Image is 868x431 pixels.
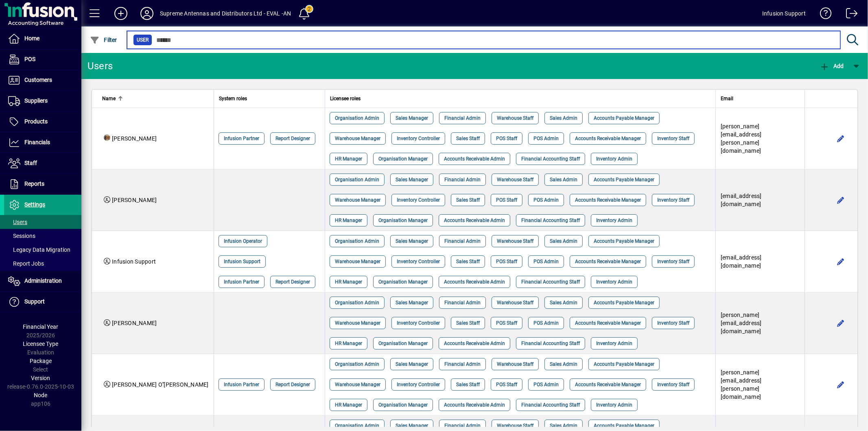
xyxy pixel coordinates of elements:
[550,114,577,122] span: Sales Admin
[24,35,39,42] span: Home
[497,176,533,184] span: Warehouse Staff
[721,193,762,207] span: [EMAIL_ADDRESS][DOMAIN_NAME]
[224,380,259,389] span: Infusion Partner
[24,97,48,104] span: Suppliers
[657,257,689,266] span: Inventory Staff
[335,176,379,184] span: Organisation Admin
[444,176,481,184] span: Financial Admin
[4,132,81,153] a: Financials
[102,94,116,103] span: Name
[444,278,505,286] span: Accounts Receivable Admin
[112,258,156,265] span: Infusion Support
[4,29,81,49] a: Home
[275,278,310,286] span: Report Designer
[596,278,632,286] span: Inventory Admin
[444,114,481,122] span: Financial Admin
[112,197,157,203] span: [PERSON_NAME]
[224,237,262,245] span: Infusion Operator
[378,278,428,286] span: Organisation Manager
[456,196,480,204] span: Sales Staff
[834,255,847,268] button: Edit
[496,196,517,204] span: POS Staff
[275,380,310,389] span: Report Designer
[378,401,428,409] span: Organisation Manager
[497,114,533,122] span: Warehouse Staff
[4,215,81,229] a: Users
[112,381,209,388] span: [PERSON_NAME] O''[PERSON_NAME]
[4,112,81,132] a: Products
[575,134,641,143] span: Accounts Receivable Manager
[596,155,632,163] span: Inventory Admin
[4,243,81,257] a: Legacy Data Migration
[444,401,505,409] span: Accounts Receivable Admin
[840,2,858,28] a: Logout
[834,194,847,207] button: Edit
[24,180,44,187] span: Reports
[657,196,689,204] span: Inventory Staff
[550,299,577,307] span: Sales Admin
[550,176,577,184] span: Sales Admin
[444,299,481,307] span: Financial Admin
[533,134,559,143] span: POS Admin
[8,260,44,267] span: Report Jobs
[24,77,52,83] span: Customers
[396,360,428,368] span: Sales Manager
[335,134,380,143] span: Warehouse Manager
[657,380,689,389] span: Inventory Staff
[721,123,762,154] span: [PERSON_NAME][EMAIL_ADDRESS][PERSON_NAME][DOMAIN_NAME]
[496,257,517,266] span: POS Staff
[521,278,580,286] span: Financial Accounting Staff
[378,216,428,224] span: Organisation Manager
[456,319,480,327] span: Sales Staff
[335,278,362,286] span: HR Manager
[4,91,81,111] a: Suppliers
[533,196,559,204] span: POS Admin
[456,257,480,266] span: Sales Staff
[8,246,70,253] span: Legacy Data Migration
[721,312,762,334] span: [PERSON_NAME][EMAIL_ADDRESS][DOMAIN_NAME]
[575,257,641,266] span: Accounts Receivable Manager
[396,422,428,430] span: Sales Manager
[594,299,654,307] span: Accounts Payable Manager
[594,237,654,245] span: Accounts Payable Manager
[24,298,45,305] span: Support
[4,153,81,174] a: Staff
[496,134,517,143] span: POS Staff
[444,155,505,163] span: Accounts Receivable Admin
[335,216,362,224] span: HR Manager
[335,422,379,430] span: Organisation Admin
[24,56,35,62] span: POS
[4,257,81,270] a: Report Jobs
[721,369,762,400] span: [PERSON_NAME][EMAIL_ADDRESS][PERSON_NAME][DOMAIN_NAME]
[24,277,62,284] span: Administration
[814,2,832,28] a: Knowledge Base
[88,33,119,47] button: Filter
[137,36,149,44] span: User
[594,360,654,368] span: Accounts Payable Manager
[397,380,440,389] span: Inventory Controller
[834,132,847,145] button: Edit
[335,360,379,368] span: Organisation Admin
[87,59,122,73] div: Users
[521,216,580,224] span: Financial Accounting Staff
[550,360,577,368] span: Sales Admin
[397,257,440,266] span: Inventory Controller
[335,319,380,327] span: Warehouse Manager
[657,319,689,327] span: Inventory Staff
[521,339,580,347] span: Financial Accounting Staff
[4,174,81,194] a: Reports
[378,339,428,347] span: Organisation Manager
[444,360,481,368] span: Financial Admin
[23,341,59,347] span: Licensee Type
[762,7,806,20] div: Infusion Support
[575,380,641,389] span: Accounts Receivable Manager
[90,37,117,43] span: Filter
[496,319,517,327] span: POS Staff
[8,233,35,239] span: Sessions
[335,155,362,163] span: HR Manager
[596,216,632,224] span: Inventory Admin
[160,7,291,20] div: Supreme Antennas and Distributors Ltd - EVAL -AN
[721,94,733,103] span: Email
[533,380,559,389] span: POS Admin
[444,216,505,224] span: Accounts Receivable Admin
